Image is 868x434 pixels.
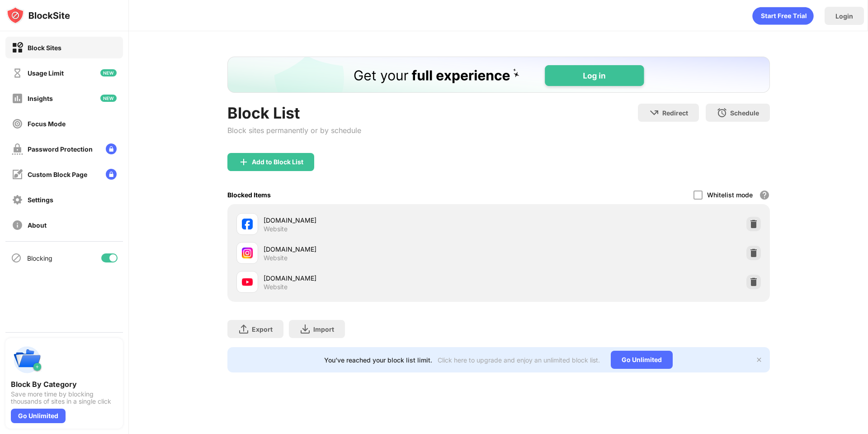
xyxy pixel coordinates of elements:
div: [DOMAIN_NAME] [264,215,499,225]
div: Custom Block Page [28,171,87,178]
img: time-usage-off.svg [12,67,23,79]
img: insights-off.svg [12,93,23,104]
div: Block sites permanently or by schedule [227,126,361,135]
div: Block By Category [11,380,118,389]
img: customize-block-page-off.svg [12,169,23,180]
div: Website [264,283,288,291]
div: Add to Block List [252,158,303,166]
img: new-icon.svg [100,95,117,102]
div: Block List [227,104,361,122]
img: settings-off.svg [12,194,23,205]
div: Whitelist mode [707,191,753,199]
div: Click here to upgrade and enjoy an unlimited block list. [438,356,600,364]
img: lock-menu.svg [106,143,117,154]
div: Save more time by blocking thousands of sites in a single click [11,391,118,405]
img: lock-menu.svg [106,169,117,180]
img: focus-off.svg [12,118,23,129]
div: About [28,221,47,229]
div: Insights [28,95,53,102]
div: Blocked Items [227,191,271,199]
img: push-categories.svg [11,343,43,376]
img: about-off.svg [12,219,23,231]
img: favicons [242,248,253,258]
div: Import [313,325,334,333]
iframe: Banner [227,57,770,93]
div: [DOMAIN_NAME] [264,273,499,283]
div: Settings [28,196,53,204]
img: blocking-icon.svg [11,253,22,263]
div: [DOMAIN_NAME] [264,244,499,254]
div: Go Unlimited [611,351,673,369]
div: Login [835,12,853,20]
div: Blocking [27,254,52,262]
img: logo-blocksite.svg [6,6,70,24]
img: favicons [242,219,253,229]
div: Website [264,225,288,233]
div: animation [752,7,814,25]
div: Go Unlimited [11,409,66,423]
img: password-protection-off.svg [12,143,23,155]
div: Focus Mode [28,120,66,128]
div: Export [252,325,273,333]
img: block-on.svg [12,42,23,53]
img: favicons [242,277,253,287]
div: Website [264,254,288,262]
div: Schedule [730,109,759,117]
img: new-icon.svg [100,69,117,76]
img: x-button.svg [755,356,763,363]
div: Block Sites [28,44,61,52]
div: Usage Limit [28,69,64,77]
div: Redirect [662,109,688,117]
div: Password Protection [28,145,93,153]
div: You’ve reached your block list limit. [324,356,432,364]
